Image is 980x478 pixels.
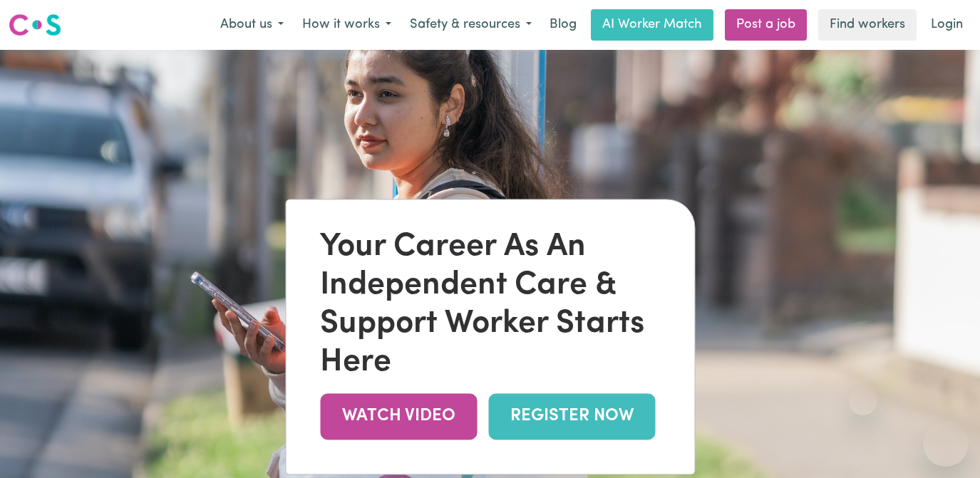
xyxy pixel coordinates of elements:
[725,9,807,41] a: Post a job
[211,10,293,40] button: About us
[922,9,971,41] a: Login
[541,9,585,41] a: Blog
[488,393,655,440] a: REGISTER NOW
[401,10,541,40] button: Safety & resources
[818,9,917,41] a: Find workers
[320,228,660,382] div: Your Career As An Independent Care & Support Worker Starts Here
[849,387,877,415] iframe: Close message
[9,12,61,38] img: Careseekers logo
[591,9,713,41] a: AI Worker Match
[923,421,969,467] iframe: Button to launch messaging window
[320,393,477,440] a: WATCH VIDEO
[293,10,401,40] button: How it works
[9,9,61,41] a: Careseekers logo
